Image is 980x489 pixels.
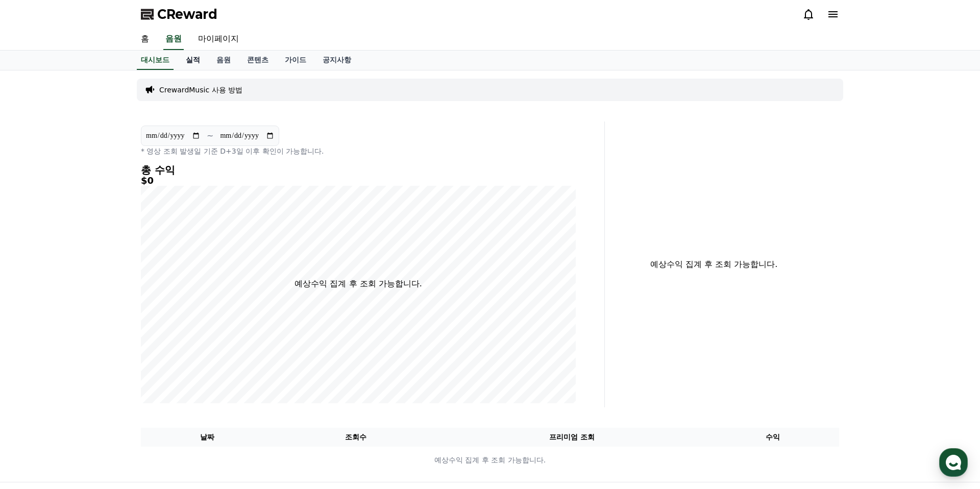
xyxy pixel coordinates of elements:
[141,176,576,186] h5: $0
[314,51,359,70] a: 공지사항
[141,6,217,22] a: CReward
[208,51,239,70] a: 음원
[132,324,196,349] a: 설정
[141,455,839,466] p: 예상수익 집계 후 조회 가능합니다.
[141,146,576,156] p: * 영상 조회 발생일 기준 D+3일 이후 확인이 가능합니다.
[190,29,247,50] a: 마이페이지
[32,339,38,347] span: 홈
[613,258,815,271] p: 예상수익 집계 후 조회 가능합니다.
[274,428,438,447] th: 조회수
[141,428,274,447] th: 날짜
[438,428,706,447] th: 프리미엄 조회
[67,324,132,349] a: 대화
[295,278,422,290] p: 예상수익 집계 후 조회 가능합니다.
[158,339,170,347] span: 설정
[706,428,839,447] th: 수익
[93,339,106,348] span: 대화
[159,85,242,95] a: CrewardMusic 사용 방법
[207,130,213,142] p: ~
[141,164,576,176] h4: 총 수익
[163,29,184,50] a: 음원
[3,324,67,349] a: 홈
[133,29,157,50] a: 홈
[277,51,314,70] a: 가이드
[157,6,217,22] span: CReward
[137,51,174,70] a: 대시보드
[178,51,208,70] a: 실적
[239,51,277,70] a: 콘텐츠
